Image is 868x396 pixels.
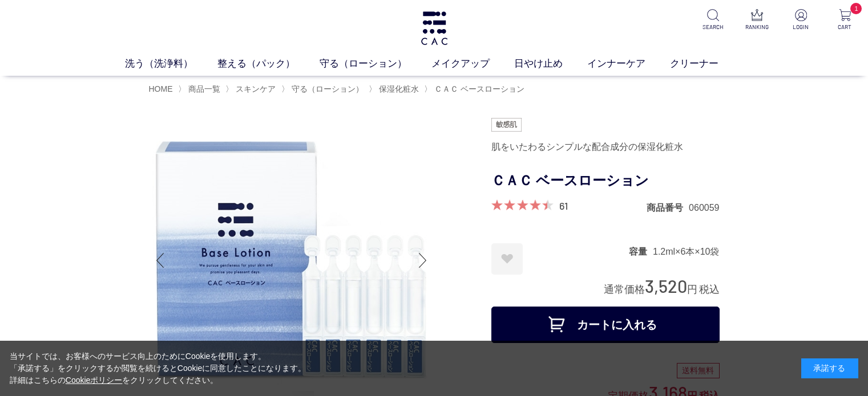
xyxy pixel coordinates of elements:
[850,3,862,14] span: 1
[233,84,276,93] a: スキンケア
[743,23,771,31] p: RANKING
[491,243,523,275] a: お気に入りに登録する
[292,84,364,93] span: 守る（ローション）
[424,84,527,95] li: 〉
[831,23,859,31] p: CART
[653,246,720,258] dd: 1.2ml×6本×10袋
[188,84,220,93] span: 商品一覧
[629,246,653,258] dt: 容量
[670,56,743,71] a: クリーナー
[320,56,431,71] a: 守る（ローション）
[699,23,727,31] p: SEARCH
[149,238,172,283] div: Previous slide
[491,168,720,194] h1: ＣＡＣ ベースローション
[801,358,858,378] div: 承諾する
[647,202,689,214] dt: 商品番号
[217,56,320,71] a: 整える（パック）
[787,23,815,31] p: LOGIN
[687,284,697,295] span: 円
[225,84,278,95] li: 〉
[379,84,419,93] span: 保湿化粧水
[514,56,587,71] a: 日やけ止め
[491,307,720,343] button: カートに入れる
[178,84,223,95] li: 〉
[645,275,687,296] span: 3,520
[411,238,434,283] div: Next slide
[491,137,720,157] div: 肌をいたわるシンプルな配合成分の保湿化粧水
[743,9,771,31] a: RANKING
[434,84,524,93] span: ＣＡＣ ベースローション
[66,375,123,385] a: Cookieポリシー
[236,84,276,93] span: スキンケア
[125,56,217,71] a: 洗う（洗浄料）
[559,199,568,212] a: 61
[689,202,719,214] dd: 060059
[431,56,514,71] a: メイクアップ
[149,84,173,93] a: HOME
[10,350,306,386] div: 当サイトでは、お客様へのサービス向上のためにCookieを使用します。 「承諾する」をクリックするか閲覧を続けるとCookieに同意したことになります。 詳細はこちらの をクリックしてください。
[491,118,522,132] img: 敏感肌
[432,84,524,93] a: ＣＡＣ ベースローション
[787,9,815,31] a: LOGIN
[186,84,220,93] a: 商品一覧
[377,84,419,93] a: 保湿化粧水
[699,284,720,295] span: 税込
[604,284,645,295] span: 通常価格
[699,9,727,31] a: SEARCH
[587,56,670,71] a: インナーケア
[369,84,422,95] li: 〉
[831,9,859,31] a: 1 CART
[281,84,366,95] li: 〉
[419,11,449,45] img: logo
[289,84,364,93] a: 守る（ローション）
